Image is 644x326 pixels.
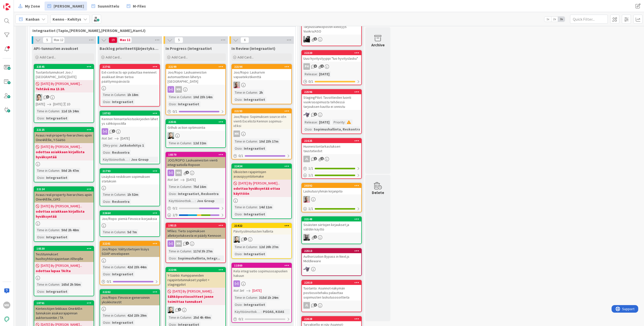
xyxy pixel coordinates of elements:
[303,234,310,241] img: JH
[302,217,361,233] div: 22148Sisäisten siirtojen kirjaukset ja välitilin käyttö
[102,199,110,204] div: Osio
[100,111,159,127] div: 18702Kennon hinnantarkistuskirjeiden lähetys sähköpostilla
[232,164,291,169] div: 22434
[243,97,266,102] div: Integraatiot
[302,206,361,212] div: 1/1
[234,165,291,168] div: 22434
[111,199,131,204] div: Reskontra
[301,138,362,179] a: 21625Huoneistontarkastuksen taustatiedotJL1/11/1
[302,234,361,241] div: JH
[34,127,94,143] div: 22125Avaus real-property-hierarchies-apiin One4All:lle, Y-Säätiö
[34,246,94,251] div: 18530
[233,131,240,137] div: MK
[118,143,145,148] div: Jatkokehitys 1
[44,115,45,121] span: :
[41,81,82,86] span: [DATE] By [PERSON_NAME]...
[232,109,291,129] div: 22193Joo/Ropo: Sopimuksen source-id:n vienti Excelistä Kennon sopimus-id:ksi
[34,127,94,132] div: 22125
[100,241,159,257] div: 22201Joo/Ropo: Välitystietojen lisäys SOAP-envelopeen
[233,211,242,217] div: Osio
[100,168,160,206] a: 21793Lisäyksiä reskiksen sopimuksen statuksiinTime in Column:1h 52mOsio:Reskontra
[303,196,310,203] img: HJ
[233,236,240,243] img: SH
[302,51,361,55] div: 22220
[302,183,361,194] div: 20392Laskutusryhmän kirjanpito
[120,136,130,141] span: [DATE]
[34,191,94,203] div: Avaus real-property-hierarchies-apiin One4All:lle, LVAS
[258,204,273,210] div: 14d 11m
[54,3,84,9] span: [PERSON_NAME]
[100,169,159,173] div: 21793
[34,186,94,242] a: 22124Avaus real-property-hierarchies-apiin One4All:lle, LVAS[DATE] By [PERSON_NAME]...odottaa asi...
[233,97,242,102] div: Osio
[232,228,291,235] div: Päivitysilmoitusten hallinta
[302,172,361,178] div: 1/1
[302,90,361,110] div: 22596StagingPilot: Tavoitteiden luonti vuokrasopimusta tehdessä tarjouksen kautta ei onnistu
[110,150,111,155] span: :
[302,111,361,118] div: LM
[231,223,292,259] a: 21422Päivitysilmoitusten hallintaSHTime in Column:12d 20h 27mOsio:Integraatiot
[258,139,280,144] div: 10d 23h 17m
[243,146,266,151] div: Integraatiot
[166,223,225,228] div: 19515
[168,101,176,107] div: Osio
[191,248,192,254] span: :
[172,55,188,59] span: Add Card...
[166,132,225,139] div: SH
[36,128,94,132] div: 22125
[89,2,122,11] a: Suunnittelu
[302,94,361,110] div: StagingPilot: Tavoitteiden luonti vuokrasopimusta tehdessä tarjouksen kautta ei onnistu
[168,132,174,139] img: SH
[302,165,361,172] div: 1/1
[314,37,317,41] span: 2
[302,188,361,194] div: Laskutusryhmän kirjanpito
[318,119,331,125] div: [DATE]
[34,132,94,143] div: Avaus real-property-hierarchies-apiin One4All:lle, Y-Säätiö
[173,206,177,211] span: 0 / 2
[59,108,60,114] span: :
[166,64,225,69] div: 22199
[34,187,94,203] div: 22124Avaus real-property-hierarchies-apiin One4All:lle, LVAS
[11,1,23,7] span: Support
[302,51,361,62] div: 22220Uusi hyvitystyyppi "luo hyvityslasku"
[314,113,317,116] span: 2
[133,3,146,9] span: M-Files
[168,191,176,197] div: Osio
[314,157,317,160] span: 2
[312,126,312,132] span: :
[257,90,258,95] span: :
[168,140,191,146] div: Time in Column
[100,173,159,184] div: Lisäyksiä reskiksen sopimuksen statuksiin
[46,95,49,99] span: 1
[102,92,125,97] div: Time in Column
[15,2,43,11] a: My Zone
[34,127,94,182] a: 22125Avaus real-property-hierarchies-apiin One4All:lle, Y-Säätiö[DATE] By [PERSON_NAME]...odottaa...
[36,65,94,69] div: 22545
[302,249,361,264] div: 22513Authorization Bypass in Next.js Middleware
[166,69,225,85] div: Joo/Ropo: Laskuaineiston automaattinen lähetys [GEOGRAPHIC_DATA]
[303,36,310,43] img: KM
[45,2,87,11] a: [PERSON_NAME]
[168,120,225,124] div: 22501
[175,240,182,247] div: MK
[308,79,313,84] span: 0 / 1
[168,153,225,156] div: 18570
[232,223,291,228] div: 21422
[304,184,361,187] div: 20392
[302,36,361,43] div: KM
[177,191,220,197] div: Integraatiot, Reskontra
[110,199,111,204] span: :
[111,150,131,155] div: Reskontra
[186,171,189,174] span: 9
[34,94,94,101] div: TT
[232,153,291,159] div: 0/1
[102,229,125,235] div: Time in Column
[125,229,126,235] span: :
[36,102,45,107] span: [DATE]
[233,82,240,88] img: HJ
[36,209,92,219] b: odottaa asiakkaan kirjallista hyväksyntää
[191,94,192,100] span: :
[192,140,208,146] div: 12d 32m
[110,99,111,105] span: :
[242,146,243,151] span: :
